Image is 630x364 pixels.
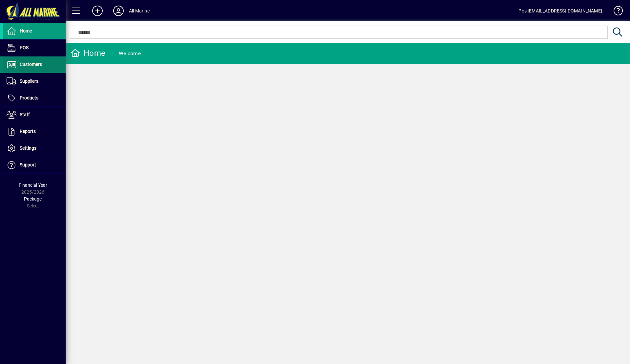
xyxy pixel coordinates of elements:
[19,182,47,188] span: Financial Year
[20,62,42,67] span: Customers
[129,6,150,16] div: All Marine
[20,95,38,100] span: Products
[20,129,36,134] span: Reports
[20,45,29,50] span: POS
[3,140,66,157] a: Settings
[87,5,108,17] button: Add
[3,157,66,173] a: Support
[24,196,42,202] span: Package
[609,1,622,23] a: Knowledge Base
[3,107,66,123] a: Staff
[20,28,32,33] span: Home
[3,56,66,73] a: Customers
[518,6,602,16] div: Pos [EMAIL_ADDRESS][DOMAIN_NAME]
[119,48,141,59] div: Welcome
[20,145,36,151] span: Settings
[3,90,66,106] a: Products
[20,162,36,167] span: Support
[3,123,66,140] a: Reports
[3,40,66,56] a: POS
[20,78,38,84] span: Suppliers
[108,5,129,17] button: Profile
[71,48,105,58] div: Home
[20,112,30,117] span: Staff
[3,73,66,90] a: Suppliers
